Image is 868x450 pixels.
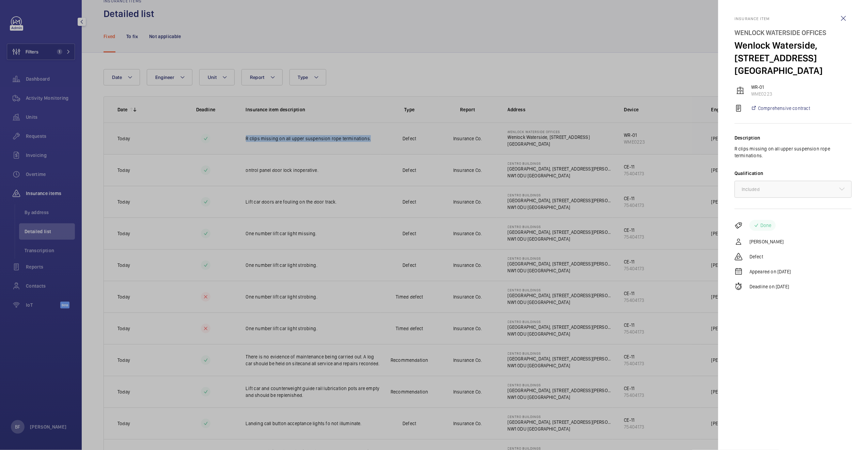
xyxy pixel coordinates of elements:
[735,27,852,39] div: Wenlock Waterside Offices
[749,268,791,275] p: Appeared on [DATE]
[751,84,852,91] p: WR-01
[749,283,789,290] p: Deadline on [DATE]
[735,145,852,159] p: R clips missing on all upper suspension rope terminations.
[751,91,852,97] p: WME0223
[742,187,760,192] span: Included
[736,86,744,95] img: elevator.svg
[751,105,810,112] a: Comprehensive contract
[760,222,772,229] p: Done
[749,238,784,245] p: [PERSON_NAME]
[735,27,852,77] h4: Wenlock Waterside, [STREET_ADDRESS] [GEOGRAPHIC_DATA]
[749,253,763,260] p: Defect
[735,170,852,177] label: Qualification
[735,16,852,21] p: Insurance item
[735,134,852,141] div: Description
